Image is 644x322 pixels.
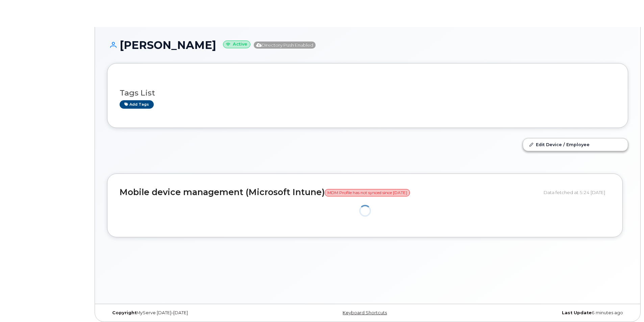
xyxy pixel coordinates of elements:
[107,39,628,51] h1: [PERSON_NAME]
[454,310,628,316] div: 6 minutes ago
[107,310,281,316] div: MyServe [DATE]–[DATE]
[120,89,616,97] h3: Tags List
[343,310,387,315] a: Keyboard Shortcuts
[120,188,539,197] h2: Mobile device management (Microsoft Intune)
[112,310,137,315] strong: Copyright
[562,310,592,315] strong: Last Update
[254,42,316,49] span: Directory Push Enabled
[223,41,250,48] small: Active
[325,189,410,196] span: MDM Profile has not synced since [DATE]
[120,100,154,109] a: Add tags
[523,138,628,151] a: Edit Device / Employee
[544,186,610,199] div: Data fetched at 5:24 [DATE]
